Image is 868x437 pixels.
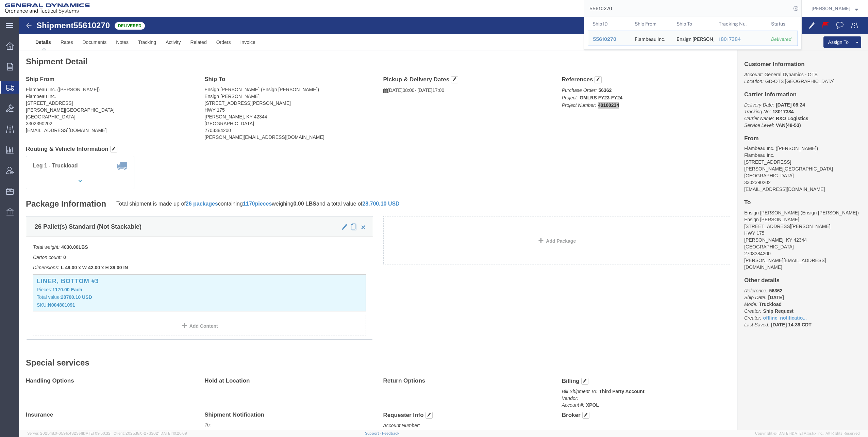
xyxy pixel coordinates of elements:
span: Client: 2025.18.0-27d3021 [114,431,187,435]
a: Support [365,431,382,435]
a: Feedback [382,431,399,435]
th: Status [766,17,798,31]
th: Ship ID [588,17,630,31]
span: [DATE] 10:20:09 [160,431,187,435]
span: Server: 2025.18.0-659fc4323ef [27,431,111,435]
div: 55610270 [593,36,625,43]
span: Timothy Kilraine [812,5,850,12]
th: Tracking Nu. [714,17,767,31]
th: Ship To [672,17,714,31]
div: Flambeau Inc. [635,31,665,46]
th: Ship From [630,17,672,31]
img: logo [5,3,90,14]
span: 55610270 [593,36,616,42]
span: Copyright © [DATE]-[DATE] Agistix Inc., All Rights Reserved [755,431,860,436]
div: 18017384 [719,36,762,43]
span: [DATE] 09:50:32 [82,431,111,435]
div: Ensign Bickford [677,31,709,46]
input: Search for shipment number, reference number [584,0,791,17]
iframe: FS Legacy Container [19,17,868,430]
button: [PERSON_NAME] [811,4,858,13]
div: Delivered [771,36,793,43]
table: Search Results [588,17,801,49]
